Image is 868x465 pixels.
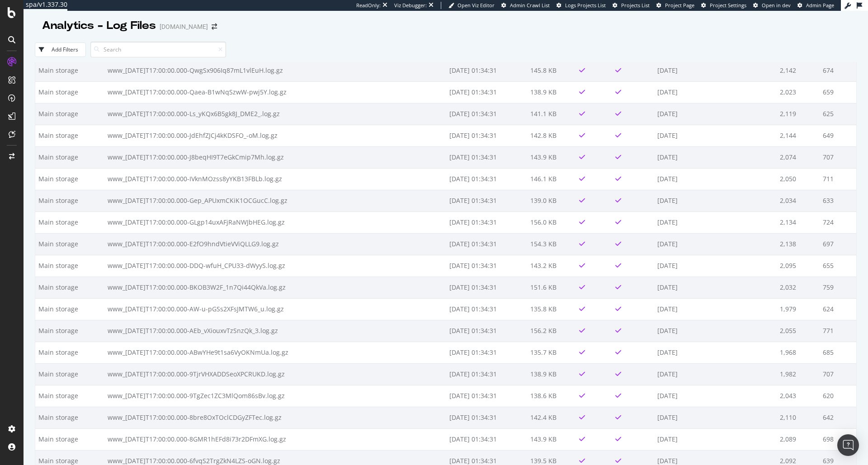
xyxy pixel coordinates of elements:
td: 711 [820,168,856,190]
td: 2,032 [777,277,820,298]
td: www_[DATE]T17:00:00.000-AW-u-pGSs2XFsJMTW6_u.log.gz [104,298,446,320]
td: www_[DATE]T17:00:00.000-GLgp14uxAFjRaNWJbHEG.log.gz [104,211,446,233]
td: [DATE] [654,146,777,168]
td: Main storage [35,211,104,233]
a: Project Settings [701,2,746,9]
td: 771 [820,320,856,342]
td: [DATE] [654,168,777,190]
td: [DATE] [654,277,777,298]
td: 143.9 KB [527,146,576,168]
td: 649 [820,125,856,146]
td: [DATE] [654,385,777,407]
td: 138.9 KB [527,363,576,385]
td: www_[DATE]T17:00:00.000-ABwYHe9t1sa6VyOKNmUa.log.gz [104,342,446,363]
td: [DATE] [654,81,777,103]
td: 135.8 KB [527,298,576,320]
td: www_[DATE]T17:00:00.000-J8beqHI9T7eGkCmip7Mh.log.gz [104,146,446,168]
td: Main storage [35,342,104,363]
td: 145.8 KB [527,60,576,81]
td: Main storage [35,298,104,320]
td: 2,144 [777,125,820,146]
td: 1,979 [777,298,820,320]
td: 2,142 [777,60,820,81]
td: [DATE] 01:34:31 [446,255,527,277]
td: [DATE] 01:34:31 [446,103,527,125]
td: 698 [820,428,856,450]
td: [DATE] [654,428,777,450]
a: Open Viz Editor [448,2,495,9]
td: 674 [820,60,856,81]
td: 620 [820,385,856,407]
td: Main storage [35,363,104,385]
td: [DATE] [654,342,777,363]
td: 2,110 [777,407,820,428]
td: [DATE] 01:34:31 [446,277,527,298]
td: 146.1 KB [527,168,576,190]
td: 143.9 KB [527,428,576,450]
a: Projects List [613,2,650,9]
td: 642 [820,407,856,428]
td: 625 [820,103,856,125]
td: [DATE] [654,255,777,277]
td: www_[DATE]T17:00:00.000-QwgSx906Iq87mL1vlEuH.log.gz [104,60,446,81]
td: Main storage [35,81,104,103]
td: Main storage [35,146,104,168]
div: Add Filters [52,46,78,53]
td: 685 [820,342,856,363]
td: 142.4 KB [527,407,576,428]
td: www_[DATE]T17:00:00.000-DDQ-wfuH_CPU33-dWyyS.log.gz [104,255,446,277]
span: Projects List [621,2,650,9]
span: Open Viz Editor [458,2,495,9]
td: 156.0 KB [527,211,576,233]
td: www_[DATE]T17:00:00.000-IVknMOzss8yYKB13FBLb.log.gz [104,168,446,190]
span: Admin Crawl List [510,2,550,9]
div: Open Intercom Messenger [837,434,859,456]
td: [DATE] 01:34:31 [446,60,527,81]
td: 139.0 KB [527,190,576,211]
td: www_[DATE]T17:00:00.000-9TgZec1ZC3MlQom86sBv.log.gz [104,385,446,407]
td: 724 [820,211,856,233]
td: [DATE] 01:34:31 [446,125,527,146]
td: Main storage [35,277,104,298]
td: [DATE] 01:34:31 [446,190,527,211]
td: 655 [820,255,856,277]
div: [DOMAIN_NAME] [160,22,208,31]
span: Project Settings [710,2,746,9]
td: [DATE] 01:34:31 [446,407,527,428]
td: 142.8 KB [527,125,576,146]
div: Analytics - Log Files [42,18,156,33]
td: Main storage [35,428,104,450]
td: [DATE] [654,407,777,428]
td: Main storage [35,125,104,146]
td: www_[DATE]T17:00:00.000-9TjrVHXADDSeoXPCRUKD.log.gz [104,363,446,385]
td: 707 [820,363,856,385]
td: 138.9 KB [527,81,576,103]
td: [DATE] [654,211,777,233]
td: Main storage [35,255,104,277]
td: www_[DATE]T17:00:00.000-AEb_vXiouxvTzSnzQk_3.log.gz [104,320,446,342]
span: Logs Projects List [565,2,606,9]
td: [DATE] 01:34:31 [446,428,527,450]
td: 707 [820,146,856,168]
td: 2,089 [777,428,820,450]
td: [DATE] 01:34:31 [446,363,527,385]
td: [DATE] 01:34:31 [446,146,527,168]
td: www_[DATE]T17:00:00.000-E2fO9hndVtieVViQLLG9.log.gz [104,233,446,255]
td: [DATE] [654,320,777,342]
div: Viz Debugger: [394,2,427,9]
td: [DATE] 01:34:31 [446,385,527,407]
td: www_[DATE]T17:00:00.000-Gep_APUxmCKiK1OCGucC.log.gz [104,190,446,211]
td: [DATE] [654,363,777,385]
td: [DATE] 01:34:31 [446,298,527,320]
td: 624 [820,298,856,320]
td: [DATE] 01:34:31 [446,168,527,190]
td: [DATE] 01:34:31 [446,342,527,363]
td: 2,119 [777,103,820,125]
td: 138.6 KB [527,385,576,407]
td: www_[DATE]T17:00:00.000-Ls_yKQx6B5gk8J_DME2_.log.gz [104,103,446,125]
td: [DATE] [654,233,777,255]
td: [DATE] [654,298,777,320]
td: Main storage [35,233,104,255]
td: 135.7 KB [527,342,576,363]
td: [DATE] 01:34:31 [446,320,527,342]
